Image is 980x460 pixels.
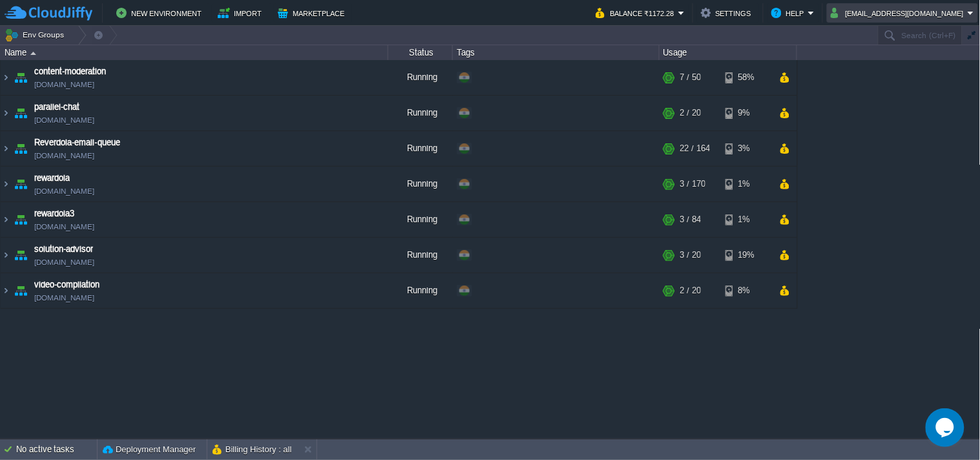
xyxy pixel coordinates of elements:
[1,131,11,166] img: AMDAwAAAACH5BAEAAAAALAAAAAABAAEAAAICRAEAOw==
[12,60,30,95] img: AMDAwAAAACH5BAEAAAAALAAAAAABAAEAAAICRAEAOw==
[1,273,11,308] img: AMDAwAAAACH5BAEAAAAALAAAAAABAAEAAAICRAEAOw==
[725,96,767,131] div: 9%
[218,5,266,21] button: Import
[1,167,11,202] img: AMDAwAAAACH5BAEAAAAALAAAAAABAAEAAAICRAEAOw==
[34,291,94,304] a: [DOMAIN_NAME]
[454,45,659,60] div: Tags
[725,60,767,95] div: 58%
[34,220,94,233] a: [DOMAIN_NAME]
[771,5,808,21] button: Help
[34,149,94,162] a: [DOMAIN_NAME]
[213,443,292,456] button: Billing History : all
[34,172,70,185] a: rewardola
[103,443,196,456] button: Deployment Manager
[660,45,797,60] div: Usage
[1,238,11,273] img: AMDAwAAAACH5BAEAAAAALAAAAAABAAEAAAICRAEAOw==
[388,273,453,308] div: Running
[831,5,968,21] button: [EMAIL_ADDRESS][DOMAIN_NAME]
[12,131,30,166] img: AMDAwAAAACH5BAEAAAAALAAAAAABAAEAAAICRAEAOw==
[680,202,701,237] div: 3 / 84
[680,131,710,166] div: 22 / 164
[34,114,94,127] a: [DOMAIN_NAME]
[30,52,36,55] img: AMDAwAAAACH5BAEAAAAALAAAAAABAAEAAAICRAEAOw==
[34,78,94,91] a: [DOMAIN_NAME]
[388,60,453,95] div: Running
[725,202,767,237] div: 1%
[596,5,678,21] button: Balance ₹1172.28
[1,60,11,95] img: AMDAwAAAACH5BAEAAAAALAAAAAABAAEAAAICRAEAOw==
[12,273,30,308] img: AMDAwAAAACH5BAEAAAAALAAAAAABAAEAAAICRAEAOw==
[388,202,453,237] div: Running
[725,238,767,273] div: 19%
[12,96,30,131] img: AMDAwAAAACH5BAEAAAAALAAAAAABAAEAAAICRAEAOw==
[680,60,701,95] div: 7 / 50
[16,439,97,460] div: No active tasks
[5,5,92,21] img: CloudJiffy
[388,238,453,273] div: Running
[5,26,68,44] button: Env Groups
[34,243,93,256] a: solution-advisor
[12,202,30,237] img: AMDAwAAAACH5BAEAAAAALAAAAAABAAEAAAICRAEAOw==
[725,273,767,308] div: 8%
[1,96,11,131] img: AMDAwAAAACH5BAEAAAAALAAAAAABAAEAAAICRAEAOw==
[34,207,74,220] a: rewardola3
[278,5,348,21] button: Marketplace
[926,408,967,447] iframe: chat widget
[701,5,755,21] button: Settings
[389,45,452,60] div: Status
[680,238,701,273] div: 3 / 20
[1,45,388,60] div: Name
[725,167,767,202] div: 1%
[725,131,767,166] div: 3%
[388,96,453,131] div: Running
[388,167,453,202] div: Running
[34,278,99,291] a: video-compilation
[34,101,79,114] a: parallel-chat
[34,256,94,269] a: [DOMAIN_NAME]
[12,167,30,202] img: AMDAwAAAACH5BAEAAAAALAAAAAABAAEAAAICRAEAOw==
[1,202,11,237] img: AMDAwAAAACH5BAEAAAAALAAAAAABAAEAAAICRAEAOw==
[116,5,205,21] button: New Environment
[34,65,106,78] a: content-moderation
[34,185,94,198] a: [DOMAIN_NAME]
[680,96,701,131] div: 2 / 20
[680,273,701,308] div: 2 / 20
[34,136,120,149] a: Reverdola-email-queue
[388,131,453,166] div: Running
[12,238,30,273] img: AMDAwAAAACH5BAEAAAAALAAAAAABAAEAAAICRAEAOw==
[680,167,705,202] div: 3 / 170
